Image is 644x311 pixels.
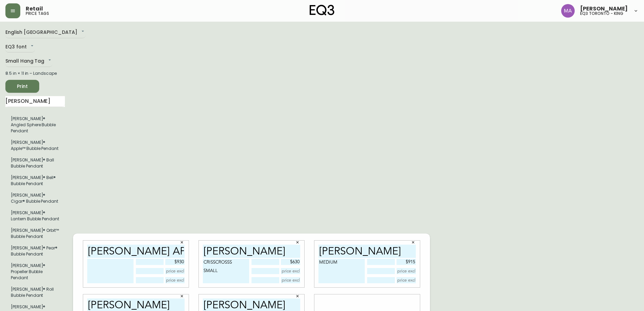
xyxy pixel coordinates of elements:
[5,96,65,107] input: Search
[203,259,249,283] textarea: CRISSCROSSS SMALL
[5,70,65,76] div: 8.5 in × 11 in – Landscape
[397,259,416,265] input: price excluding $
[580,12,623,16] h5: eq3 toronto - king
[281,259,301,265] input: price excluding $
[397,268,416,274] input: price excluding $
[5,42,35,53] div: EQ3 font
[11,82,34,91] span: Print
[5,56,52,67] div: Small Hang Tag
[5,172,65,190] li: Small Hang Tag
[165,277,185,283] input: price excluding $
[5,190,65,207] li: Small Hang Tag
[5,225,65,242] li: Small Hang Tag
[318,259,365,283] textarea: MEDIUM
[5,242,65,260] li: Small Hang Tag
[281,268,301,274] input: price excluding $
[5,260,65,284] li: Small Hang Tag
[165,268,185,274] input: price excluding $
[310,5,335,16] img: logo
[26,6,43,12] span: Retail
[5,113,65,137] li: Small Hang Tag
[5,137,65,154] li: Small Hang Tag
[165,259,185,265] input: price excluding $
[5,284,65,301] li: Small Hang Tag
[5,154,65,172] li: Small Hang Tag
[397,277,416,283] input: price excluding $
[561,4,575,18] img: 4f0989f25cbf85e7eb2537583095d61e
[5,207,65,225] li: Small Hang Tag
[281,277,301,283] input: price excluding $
[5,80,39,93] button: Print
[5,27,86,38] div: English [GEOGRAPHIC_DATA]
[580,6,628,12] span: [PERSON_NAME]
[26,12,49,16] h5: price tags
